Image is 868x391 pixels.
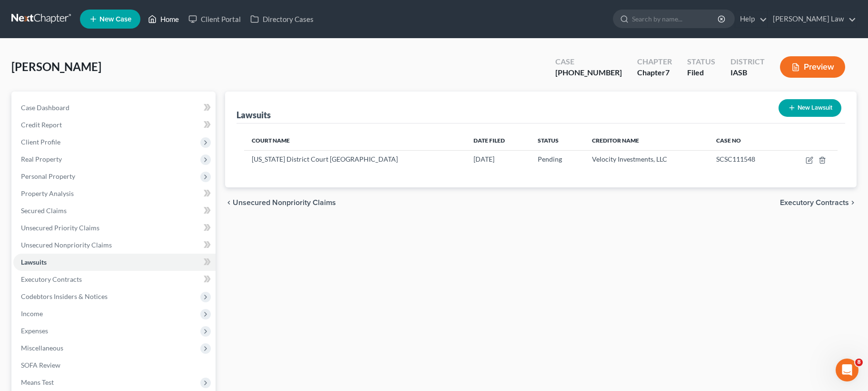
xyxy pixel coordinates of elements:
[21,361,60,369] span: SOFA Review
[13,254,216,271] a: Lawsuits
[538,155,562,163] span: Pending
[716,137,741,144] span: Case No
[592,137,639,144] span: Creditor Name
[632,10,719,28] input: Search by name...
[21,292,108,300] span: Codebtors Insiders & Notices
[21,138,60,146] span: Client Profile
[592,155,667,163] span: Velocity Investments, LLC
[184,10,246,28] a: Client Portal
[21,309,43,318] span: Income
[13,202,216,219] a: Secured Claims
[768,10,856,28] a: [PERSON_NAME] Law
[225,199,233,206] i: chevron_left
[21,206,67,215] span: Secured Claims
[21,327,48,335] span: Expenses
[143,10,184,28] a: Home
[252,137,290,144] span: Court Name
[21,241,112,249] span: Unsecured Nonpriority Claims
[730,56,765,67] div: District
[99,16,131,23] span: New Case
[246,10,318,28] a: Directory Cases
[21,189,74,197] span: Property Analysis
[473,155,494,163] span: [DATE]
[555,67,622,78] div: [PHONE_NUMBER]
[735,10,767,28] a: Help
[836,359,858,381] iframe: Intercom live chat
[538,137,559,144] span: Status
[233,199,336,206] span: Unsecured Nonpriority Claims
[21,103,69,112] span: Case Dashboard
[13,271,216,288] a: Executory Contracts
[555,56,622,67] div: Case
[849,199,857,206] i: chevron_right
[687,67,715,78] div: Filed
[780,56,845,78] button: Preview
[237,109,271,121] div: Lawsuits
[252,155,398,163] span: [US_STATE] District Court [GEOGRAPHIC_DATA]
[473,137,505,144] span: Date Filed
[21,224,99,232] span: Unsecured Priority Claims
[13,357,216,374] a: SOFA Review
[21,275,82,283] span: Executory Contracts
[21,121,62,129] span: Credit Report
[855,359,863,366] span: 8
[716,155,755,163] span: SCSC111548
[780,199,849,206] span: Executory Contracts
[665,68,670,77] span: 7
[21,258,47,266] span: Lawsuits
[13,237,216,254] a: Unsecured Nonpriority Claims
[637,67,672,78] div: Chapter
[13,185,216,202] a: Property Analysis
[13,116,216,134] a: Credit Report
[21,378,54,386] span: Means Test
[779,99,841,117] button: New Lawsuit
[11,60,101,73] span: [PERSON_NAME]
[780,199,857,206] button: Executory Contracts chevron_right
[730,67,765,78] div: IASB
[637,56,672,67] div: Chapter
[21,155,62,163] span: Real Property
[225,199,336,206] button: chevron_left Unsecured Nonpriority Claims
[687,56,715,67] div: Status
[13,99,216,116] a: Case Dashboard
[21,344,63,352] span: Miscellaneous
[21,172,75,180] span: Personal Property
[13,219,216,237] a: Unsecured Priority Claims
